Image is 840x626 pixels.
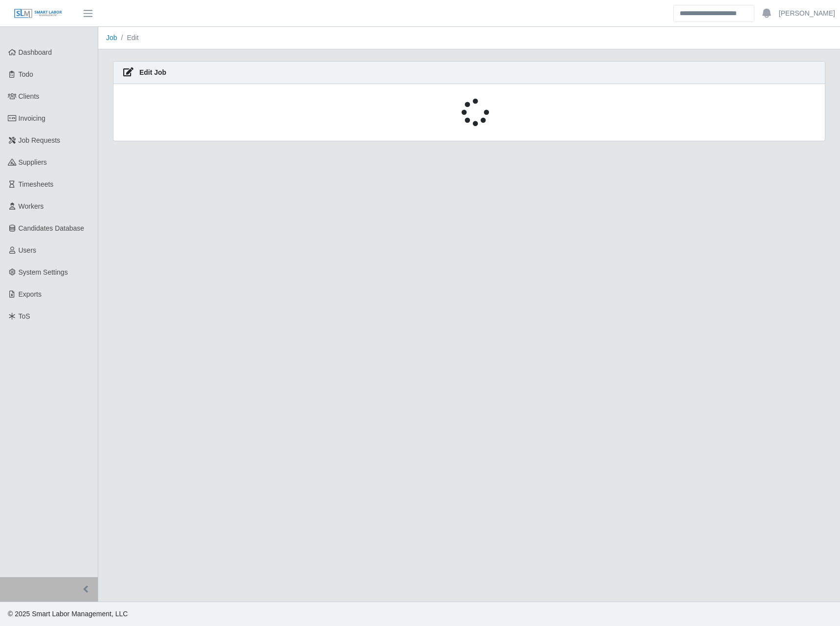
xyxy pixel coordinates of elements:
[19,180,54,188] span: Timesheets
[19,48,52,56] span: Dashboard
[19,224,85,232] span: Candidates Database
[19,158,47,166] span: Suppliers
[19,312,30,320] span: ToS
[8,610,128,618] span: © 2025 Smart Labor Management, LLC
[779,8,835,19] a: [PERSON_NAME]
[19,246,37,254] span: Users
[139,68,166,76] strong: Edit Job
[19,114,45,122] span: Invoicing
[117,33,139,43] li: Edit
[19,202,44,210] span: Workers
[673,5,754,22] input: Search
[19,70,33,78] span: Todo
[19,92,40,100] span: Clients
[19,136,61,144] span: Job Requests
[14,8,63,19] img: SLM Logo
[19,268,68,276] span: System Settings
[106,34,117,42] a: Job
[19,290,42,298] span: Exports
